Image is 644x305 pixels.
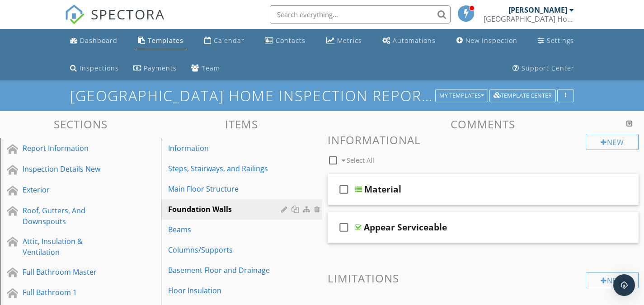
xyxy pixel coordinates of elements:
[586,134,639,150] div: New
[144,64,177,72] div: Payments
[547,36,574,45] div: Settings
[586,272,639,288] div: New
[23,236,118,258] div: Attic, Insulation & Ventilation
[328,118,639,130] h3: Comments
[91,5,165,23] span: SPECTORA
[168,224,283,235] div: Beams
[393,36,436,45] div: Automations
[613,274,635,296] div: Open Intercom Messenger
[484,14,574,23] div: South Central PA Home Inspection Co. Inc.
[23,143,118,154] div: Report Information
[323,33,366,49] a: Metrics
[508,5,567,14] div: [PERSON_NAME]
[201,33,248,49] a: Calendar
[23,287,118,298] div: Full Bathroom 1
[80,36,118,45] div: Dashboard
[489,89,556,102] button: Template Center
[168,183,283,194] div: Main Floor Structure
[65,5,85,24] img: The Best Home Inspection Software - Spectora
[134,33,187,49] a: Templates
[328,272,639,284] h3: Limitations
[65,12,165,31] a: SPECTORA
[261,33,309,49] a: Contacts
[168,285,283,296] div: Floor Insulation
[23,164,118,174] div: Inspection Details New
[168,143,283,154] div: Information
[130,60,180,77] a: Payments
[337,36,362,45] div: Metrics
[23,267,118,277] div: Full Bathroom Master
[66,60,122,77] a: Inspections
[364,222,447,233] div: Appear Serviceable
[453,33,521,49] a: New Inspection
[161,118,322,130] h3: Items
[522,64,574,72] div: Support Center
[379,33,439,49] a: Automations (Basic)
[66,33,121,49] a: Dashboard
[347,156,374,164] span: Select All
[148,36,183,45] div: Templates
[337,216,351,238] i: check_box_outline_blank
[494,93,552,99] div: Template Center
[489,91,556,99] a: Template Center
[439,93,484,99] div: My Templates
[337,178,351,200] i: check_box_outline_blank
[70,88,573,103] h1: [GEOGRAPHIC_DATA] Home Inspection Report -
[23,205,118,227] div: Roof, Gutters, And Downspouts
[168,163,283,174] div: Steps, Stairways, and Railings
[80,64,119,72] div: Inspections
[168,244,283,255] div: Columns/Supports
[534,33,578,49] a: Settings
[328,134,639,146] h3: Informational
[270,5,451,23] input: Search everything...
[168,204,283,215] div: Foundation Walls
[23,184,118,195] div: Exterior
[168,265,283,276] div: Basement Floor and Drainage
[435,89,488,102] button: My Templates
[465,36,517,45] div: New Inspection
[364,184,401,195] div: Material
[214,36,244,45] div: Calendar
[276,36,306,45] div: Contacts
[509,60,578,77] a: Support Center
[188,60,224,77] a: Team
[202,64,220,72] div: Team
